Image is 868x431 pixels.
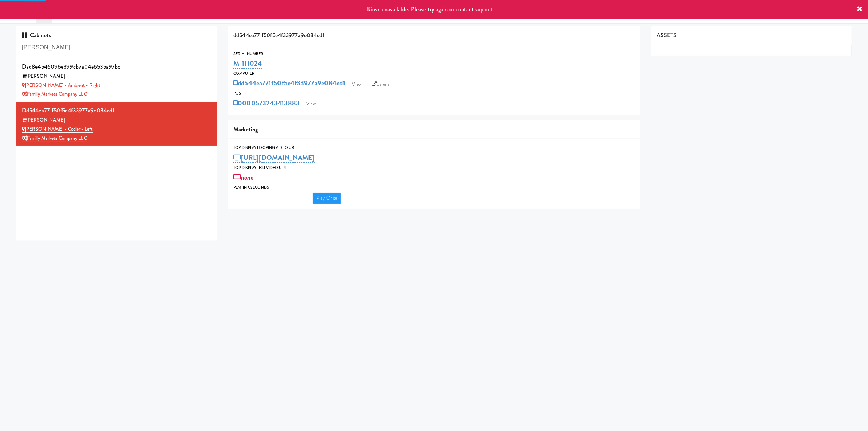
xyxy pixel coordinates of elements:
div: [PERSON_NAME] [22,116,211,125]
div: Computer [233,70,634,77]
a: Play Once [313,193,341,204]
a: [PERSON_NAME] - Cooler - Left [22,126,93,133]
li: dd544ea771f50f5e4f33977a9e084cd1[PERSON_NAME] [PERSON_NAME] - Cooler - LeftFamily Markets Company... [16,102,217,146]
div: Play in X seconds [233,184,634,191]
div: Top Display Looping Video Url [233,144,634,151]
span: Cabinets [22,31,51,39]
span: Kiosk unavailable. Please try again or contact support. [367,5,495,14]
a: Family Markets Company LLC [22,135,87,142]
span: ASSETS [657,31,677,39]
a: View [349,79,365,90]
div: POS [233,90,634,97]
a: Balena [368,79,394,90]
li: dad8e4546096e399cb7a04e6535a97bc[PERSON_NAME] [PERSON_NAME] - Ambient - RightFamily Markets Compa... [16,58,217,102]
input: Search cabinets [22,41,211,54]
a: View [303,99,319,109]
div: dd544ea771f50f5e4f33977a9e084cd1 [228,26,640,45]
a: Family Markets Company LLC [22,91,87,97]
div: dad8e4546096e399cb7a04e6535a97bc [22,61,211,72]
div: Top Display Test Video Url [233,164,634,172]
a: M-111024 [233,58,262,69]
div: Serial Number [233,50,634,58]
div: dd544ea771f50f5e4f33977a9e084cd1 [22,105,211,116]
a: [PERSON_NAME] - Ambient - Right [22,82,100,89]
a: [URL][DOMAIN_NAME] [233,153,315,163]
a: none [233,172,253,182]
div: [PERSON_NAME] [22,72,211,81]
span: Marketing [233,125,258,134]
a: 0000573243413883 [233,98,300,108]
a: dd544ea771f50f5e4f33977a9e084cd1 [233,78,345,88]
